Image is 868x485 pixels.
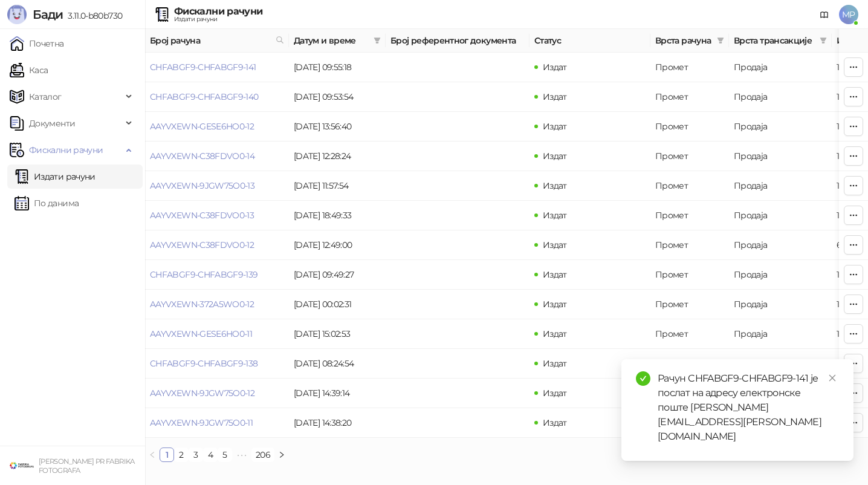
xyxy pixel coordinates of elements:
td: CHFABGF9-CHFABGF9-138 [145,349,289,379]
a: AAYVXEWN-GESE6HO0-12 [150,121,254,132]
span: Издат [543,328,567,339]
td: Продаја [729,230,832,260]
img: 64x64-companyLogo-38624034-993d-4b3e-9699-b297fbaf4d83.png [10,454,34,478]
a: AAYVXEWN-9JGW75O0-11 [150,417,253,428]
a: AAYVXEWN-C38FDVO0-12 [150,239,254,250]
td: Продаја [729,260,832,290]
span: Бади [33,7,63,22]
td: AAYVXEWN-9JGW75O0-11 [145,408,289,438]
td: [DATE] 12:49:00 [289,230,386,260]
li: 5 [218,448,232,462]
td: AAYVXEWN-C38FDVO0-13 [145,201,289,230]
td: Промет [650,230,729,260]
td: AAYVXEWN-C38FDVO0-12 [145,230,289,260]
td: Продаја [729,112,832,142]
a: По данима [15,191,79,215]
a: CHFABGF9-CHFABGF9-139 [150,269,258,280]
span: filter [371,31,383,50]
span: Издат [543,210,567,221]
th: Број референтног документа [386,29,530,53]
span: Издат [543,417,567,428]
a: Каса [10,58,48,82]
td: Продаја [729,142,832,171]
span: Издат [543,91,567,102]
td: [DATE] 09:53:54 [289,82,386,112]
div: Издати рачуни [174,16,262,22]
a: Документација [815,5,834,24]
td: [DATE] 08:24:54 [289,349,386,379]
img: Logo [7,5,27,24]
span: right [278,451,285,458]
span: filter [817,31,829,50]
td: Промет [650,53,729,82]
span: MP [839,5,858,24]
li: Следећих 5 Страна [232,448,251,462]
li: 206 [251,448,274,462]
a: Почетна [10,31,64,56]
td: Продаја [729,53,832,82]
span: Врста рачуна [655,34,712,47]
td: Промет [650,112,729,142]
a: AAYVXEWN-9JGW75O0-12 [150,388,254,399]
span: close [828,374,837,382]
div: Рачун CHFABGF9-CHFABGF9-141 је послат на адресу електронске поште [PERSON_NAME][EMAIL_ADDRESS][PE... [658,371,839,444]
td: Промет [650,142,729,171]
span: filter [820,37,827,44]
td: [DATE] 14:39:14 [289,379,386,408]
td: AAYVXEWN-372A5WO0-12 [145,290,289,319]
td: AAYVXEWN-GESE6HO0-11 [145,319,289,349]
td: Продаја [729,201,832,230]
li: 2 [174,448,189,462]
span: Каталог [29,85,62,109]
td: Продаја [729,319,832,349]
th: Врста трансакције [729,29,832,53]
a: AAYVXEWN-GESE6HO0-11 [150,328,252,339]
td: [DATE] 11:57:54 [289,171,386,201]
span: filter [374,37,381,44]
li: 4 [203,448,218,462]
a: CHFABGF9-CHFABGF9-140 [150,91,259,102]
td: [DATE] 15:02:53 [289,319,386,349]
button: left [145,448,160,462]
span: Издат [543,269,567,280]
td: AAYVXEWN-9JGW75O0-12 [145,379,289,408]
a: AAYVXEWN-C38FDVO0-13 [150,210,254,221]
td: [DATE] 09:49:27 [289,260,386,290]
span: 3.11.0-b80b730 [63,10,122,21]
a: Издати рачуни [15,164,96,189]
li: Следећа страна [274,448,289,462]
td: Промет [650,290,729,319]
td: [DATE] 00:02:31 [289,290,386,319]
a: AAYVXEWN-9JGW75O0-13 [150,180,254,191]
li: Претходна страна [145,448,160,462]
td: Промет [650,82,729,112]
a: CHFABGF9-CHFABGF9-138 [150,358,258,369]
a: CHFABGF9-CHFABGF9-141 [150,62,256,73]
td: [DATE] 13:56:40 [289,112,386,142]
th: Врста рачуна [650,29,729,53]
td: Промет [650,171,729,201]
td: [DATE] 12:28:24 [289,142,386,171]
span: ••• [232,448,251,462]
span: Документи [29,111,75,135]
a: 206 [252,448,274,461]
span: Издат [543,180,567,191]
a: 5 [218,448,232,461]
td: Продаја [729,290,832,319]
span: left [149,451,156,458]
button: right [274,448,289,462]
td: Продаја [729,171,832,201]
td: CHFABGF9-CHFABGF9-139 [145,260,289,290]
td: CHFABGF9-CHFABGF9-141 [145,53,289,82]
a: 4 [204,448,217,461]
a: 3 [189,448,202,461]
span: Датум и време [294,34,369,47]
a: 2 [175,448,188,461]
td: [DATE] 18:49:33 [289,201,386,230]
span: Број рачуна [150,34,271,47]
li: 3 [189,448,203,462]
span: Издат [543,358,567,369]
span: Издат [543,62,567,73]
td: Продаја [729,349,832,379]
span: Фискални рачуни [29,138,103,162]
